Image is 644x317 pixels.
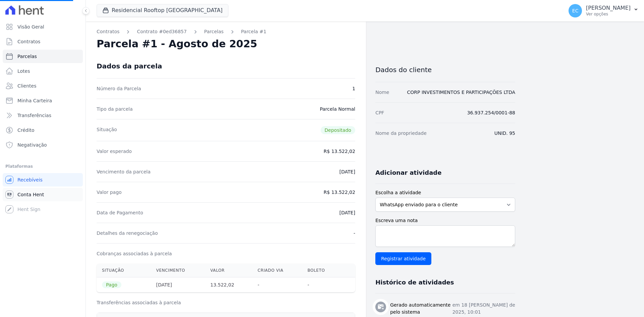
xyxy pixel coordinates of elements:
[375,66,515,74] h3: Dados do cliente
[3,94,83,107] a: Minha Carteira
[5,162,80,170] div: Plataformas
[339,209,355,216] dd: [DATE]
[97,209,143,216] dt: Data de Pagamento
[3,64,83,78] a: Lotes
[97,230,158,236] dt: Detalhes da renegociação
[97,148,132,155] dt: Valor esperado
[494,130,515,137] dd: UNID. 95
[375,169,441,177] h3: Adicionar atividade
[17,68,30,74] span: Lotes
[97,28,355,35] nav: Breadcrumb
[390,302,452,316] h3: Gerado automaticamente pelo sistema
[97,126,117,134] dt: Situação
[375,217,515,224] label: Escreva uma nota
[407,90,515,95] a: CORP INVESTIMENTOS E PARTICIPAÇÕES LTDA
[204,28,224,35] a: Parcelas
[97,264,151,277] th: Situação
[320,106,355,112] dd: Parcela Normal
[17,38,40,45] span: Contratos
[252,277,302,293] th: -
[339,168,355,175] dd: [DATE]
[375,89,389,96] dt: Nome
[3,50,83,63] a: Parcelas
[375,252,431,265] input: Registrar atividade
[17,142,47,148] span: Negativação
[97,168,151,175] dt: Vencimento da parcela
[3,173,83,187] a: Recebíveis
[97,299,355,306] h3: Transferências associadas à parcela
[375,130,427,137] dt: Nome da propriedade
[586,11,631,17] p: Ver opções
[321,126,356,134] span: Depositado
[3,20,83,34] a: Visão Geral
[302,277,341,293] th: -
[97,62,162,70] div: Dados da parcela
[97,38,257,50] h2: Parcela #1 - Agosto de 2025
[3,123,83,137] a: Crédito
[563,1,644,20] button: EC [PERSON_NAME] Ver opções
[375,189,515,196] label: Escolha a atividade
[151,277,205,293] th: [DATE]
[17,53,37,60] span: Parcelas
[3,138,83,152] a: Negativação
[3,35,83,48] a: Contratos
[205,264,252,277] th: Valor
[97,28,119,35] a: Contratos
[572,8,579,13] span: EC
[302,264,341,277] th: Boleto
[97,189,122,196] dt: Valor pago
[17,83,36,89] span: Clientes
[324,148,355,155] dd: R$ 13.522,02
[17,191,44,198] span: Conta Hent
[17,176,43,183] span: Recebíveis
[3,79,83,93] a: Clientes
[17,97,52,104] span: Minha Carteira
[97,250,172,257] dt: Cobranças associadas à parcela
[452,302,515,316] p: em 18 [PERSON_NAME] de 2025, 10:01
[352,85,355,92] dd: 1
[375,109,384,116] dt: CPF
[97,106,133,112] dt: Tipo da parcela
[17,23,44,30] span: Visão Geral
[467,109,515,116] dd: 36.937.254/0001-88
[205,277,252,293] th: 13.522,02
[151,264,205,277] th: Vencimento
[375,278,454,286] h3: Histórico de atividades
[17,127,35,134] span: Crédito
[137,28,186,35] a: Contrato #0ed36857
[102,281,121,288] span: Pago
[17,112,51,119] span: Transferências
[252,264,302,277] th: Criado via
[3,109,83,122] a: Transferências
[97,85,141,92] dt: Número da Parcela
[97,4,228,17] button: Residencial Rooftop [GEOGRAPHIC_DATA]
[3,188,83,201] a: Conta Hent
[324,189,355,196] dd: R$ 13.522,02
[586,5,631,11] p: [PERSON_NAME]
[241,28,267,35] a: Parcela #1
[354,230,355,236] dd: -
